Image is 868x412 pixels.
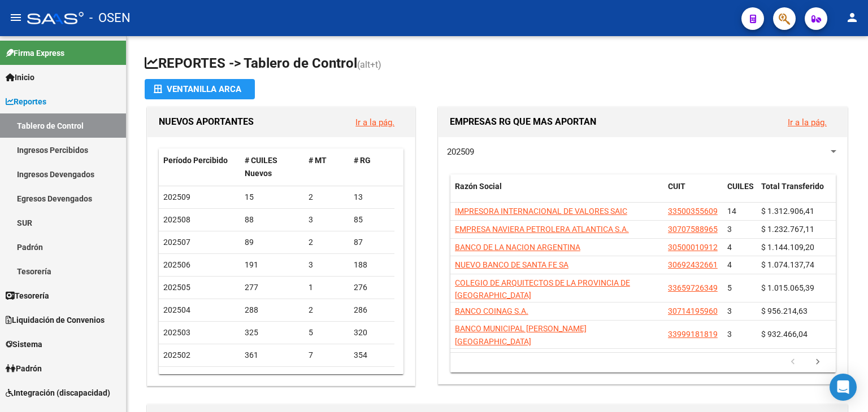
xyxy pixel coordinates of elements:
[154,79,246,99] div: Ventanilla ARCA
[727,243,732,252] span: 4
[727,283,732,292] span: 5
[163,215,190,224] span: 202508
[240,148,305,186] datatable-header-cell: # CUILES Nuevos
[779,112,836,133] button: Ir a la pág.
[761,182,824,191] span: Total Transferido
[845,11,859,24] mat-icon: person
[761,260,814,269] span: $ 1.074.137,74
[668,243,718,252] span: 30500010912
[349,148,394,186] datatable-header-cell: # RG
[163,283,190,292] span: 202505
[723,174,757,212] datatable-header-cell: CUILES
[309,304,345,317] div: 2
[727,207,736,216] span: 14
[354,371,390,384] div: 398
[727,330,732,339] span: 3
[245,326,300,339] div: 325
[727,306,732,315] span: 3
[309,191,345,204] div: 2
[309,236,345,249] div: 2
[6,290,49,302] span: Tesorería
[309,258,345,271] div: 3
[245,191,300,204] div: 15
[245,371,300,384] div: 406
[727,260,732,269] span: 4
[159,148,240,186] datatable-header-cell: Período Percibido
[309,326,345,339] div: 5
[757,174,836,212] datatable-header-cell: Total Transferido
[163,373,190,382] span: 202501
[455,243,580,252] span: BANCO DE LA NACION ARGENTINA
[89,6,131,30] span: - OSEN
[447,147,474,157] span: 202509
[668,283,718,292] span: 33659726349
[309,349,345,362] div: 7
[357,59,381,70] span: (alt+t)
[761,330,808,339] span: $ 932.466,04
[304,148,349,186] datatable-header-cell: # MT
[163,305,190,314] span: 202504
[9,11,23,24] mat-icon: menu
[309,371,345,384] div: 8
[668,225,718,234] span: 30707588965
[761,225,814,234] span: $ 1.232.767,11
[727,225,732,234] span: 3
[163,156,228,165] span: Período Percibido
[163,260,190,269] span: 202506
[163,328,190,337] span: 202503
[355,117,394,128] a: Ir a la pág.
[782,356,804,369] a: go to previous page
[807,356,828,369] a: go to next page
[455,225,629,234] span: EMPRESA NAVIERA PETROLERA ATLANTICA S.A.
[163,350,190,360] span: 202502
[668,207,718,216] span: 33500355609
[163,238,190,247] span: 202507
[6,314,105,326] span: Liquidación de Convenios
[668,306,718,315] span: 30714195960
[668,182,685,191] span: CUIT
[163,192,190,201] span: 202509
[6,95,46,108] span: Reportes
[788,117,827,128] a: Ir a la pág.
[309,156,327,165] span: # MT
[245,349,300,362] div: 361
[455,207,627,216] span: IMPRESORA INTERNACIONAL DE VALORES SAIC
[245,304,300,317] div: 288
[6,47,64,59] span: Firma Express
[663,174,723,212] datatable-header-cell: CUIT
[354,326,390,339] div: 320
[309,281,345,294] div: 1
[455,278,630,300] span: COLEGIO DE ARQUITECTOS DE LA PROVINCIA DE [GEOGRAPHIC_DATA]
[6,71,34,84] span: Inicio
[354,191,390,204] div: 13
[761,283,814,292] span: $ 1.015.065,39
[245,156,277,178] span: # CUILES Nuevos
[455,324,587,346] span: BANCO MUNICIPAL [PERSON_NAME][GEOGRAPHIC_DATA]
[309,213,345,226] div: 3
[354,281,390,294] div: 276
[668,260,718,269] span: 30692432661
[450,174,663,212] datatable-header-cell: Razón Social
[668,330,718,339] span: 33999181819
[245,213,300,226] div: 88
[761,306,808,315] span: $ 956.214,63
[6,362,42,375] span: Padrón
[761,243,814,252] span: $ 1.144.109,20
[145,54,850,74] h1: REPORTES -> Tablero de Control
[354,304,390,317] div: 286
[159,116,254,127] span: NUEVOS APORTANTES
[354,236,390,249] div: 87
[354,213,390,226] div: 85
[761,207,814,216] span: $ 1.312.906,41
[455,182,502,191] span: Razón Social
[727,182,754,191] span: CUILES
[245,258,300,271] div: 191
[346,112,403,133] button: Ir a la pág.
[6,338,42,350] span: Sistema
[354,349,390,362] div: 354
[354,258,390,271] div: 188
[6,387,110,399] span: Integración (discapacidad)
[245,281,300,294] div: 277
[455,306,528,315] span: BANCO COINAG S.A.
[830,374,857,401] div: Open Intercom Messenger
